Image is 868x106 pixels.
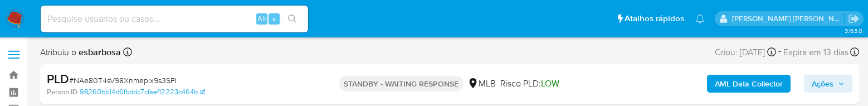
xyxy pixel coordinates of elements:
[715,75,783,93] b: AML Data Collector
[41,12,308,26] input: Pesquise usuários ou casos...
[500,78,559,90] span: Risco PLD:
[47,70,69,88] b: PLD
[541,77,559,90] span: LOW
[804,75,852,93] button: Ações
[76,46,121,59] b: esbarbosa
[339,76,463,91] p: STANDBY - WAITING RESPONSE
[625,13,684,25] span: Atalhos rápidos
[257,13,266,24] span: Alt
[707,75,791,93] button: AML Data Collector
[848,13,860,25] a: Sair
[80,87,205,97] a: 98260bb14d6fbddc7cfaef12223c464b
[812,75,833,93] span: Ações
[272,13,276,24] span: s
[783,46,849,59] span: Expira em 13 dias
[40,46,121,59] span: Atribuiu o
[467,78,496,90] div: MLB
[281,11,304,27] button: search-icon
[732,13,845,24] p: alessandra.barbosa@mercadopago.com
[715,45,776,60] div: Criou: [DATE]
[69,75,177,86] span: # NAe80T4sV98XnmepIx9s3SPI
[778,45,781,60] span: -
[695,14,705,23] a: Notificações
[47,87,77,97] b: Person ID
